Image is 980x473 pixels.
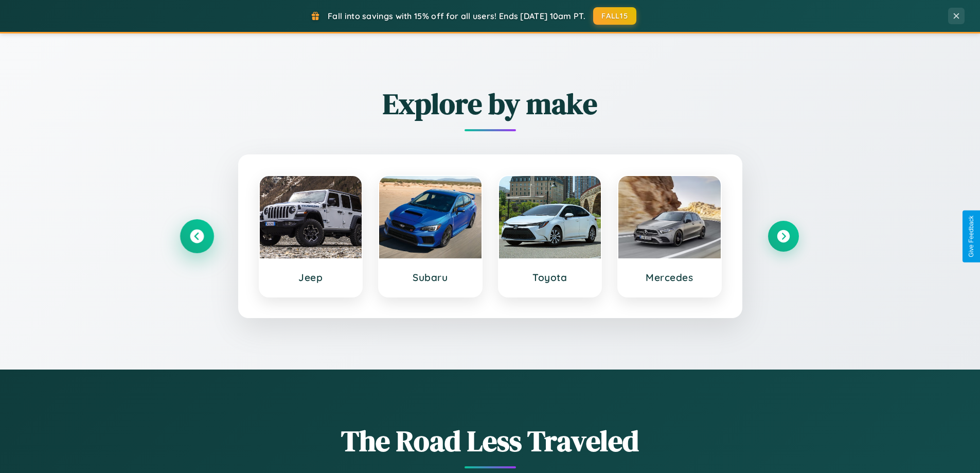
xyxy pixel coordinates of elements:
h3: Toyota [509,271,591,284]
span: Fall into savings with 15% off for all users! Ends [DATE] 10am PT. [328,11,585,21]
h3: Subaru [389,271,471,284]
div: Give Feedback [968,216,975,257]
h3: Mercedes [629,271,710,284]
h3: Jeep [270,271,352,284]
h2: Explore by make [182,84,799,124]
h1: The Road Less Traveled [182,421,799,461]
button: FALL15 [593,7,636,25]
